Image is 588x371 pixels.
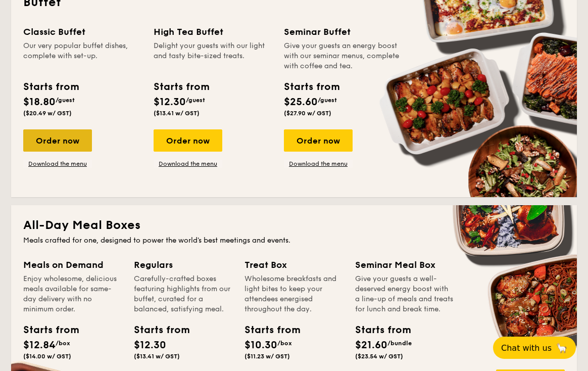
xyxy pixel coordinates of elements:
[284,79,339,95] div: Starts from
[277,340,292,347] span: /box
[387,340,412,347] span: /bundle
[23,339,56,351] span: $12.84
[23,41,141,71] div: Our very popular buffet dishes, complete with set-up.
[23,96,56,108] span: $18.80
[244,274,343,314] div: Wholesome breakfasts and light bites to keep your attendees energised throughout the day.
[23,129,92,152] div: Order now
[284,96,318,108] span: $25.60
[154,96,186,108] span: $12.30
[154,41,272,71] div: Delight your guests with our light and tasty bite-sized treats.
[284,25,402,39] div: Seminar Buffet
[284,41,402,71] div: Give your guests an energy boost with our seminar menus, complete with coffee and tea.
[134,353,180,360] span: ($13.41 w/ GST)
[244,339,277,351] span: $10.30
[23,25,141,39] div: Classic Buffet
[355,258,454,272] div: Seminar Meal Box
[556,342,568,354] span: 🦙
[23,274,122,314] div: Enjoy wholesome, delicious meals available for same-day delivery with no minimum order.
[134,274,232,314] div: Carefully-crafted boxes featuring highlights from our buffet, curated for a balanced, satisfying ...
[23,79,78,95] div: Starts from
[23,217,565,234] h2: All-Day Meal Boxes
[154,110,200,117] span: ($13.41 w/ GST)
[284,160,353,168] a: Download the menu
[23,258,122,272] div: Meals on Demand
[355,353,403,360] span: ($23.54 w/ GST)
[355,339,387,351] span: $21.60
[355,322,401,338] div: Starts from
[23,110,72,117] span: ($20.49 w/ GST)
[154,79,209,95] div: Starts from
[56,97,75,104] span: /guest
[23,322,69,338] div: Starts from
[134,322,179,338] div: Starts from
[244,322,290,338] div: Starts from
[154,160,222,168] a: Download the menu
[355,274,454,314] div: Give your guests a well-deserved energy boost with a line-up of meals and treats for lunch and br...
[244,258,343,272] div: Treat Box
[134,339,166,351] span: $12.30
[493,337,576,359] button: Chat with us🦙
[23,236,565,246] div: Meals crafted for one, designed to power the world's best meetings and events.
[284,110,331,117] span: ($27.90 w/ GST)
[154,129,222,152] div: Order now
[56,340,70,347] span: /box
[284,129,353,152] div: Order now
[501,343,552,353] span: Chat with us
[154,25,272,39] div: High Tea Buffet
[186,97,205,104] span: /guest
[244,353,290,360] span: ($11.23 w/ GST)
[318,97,337,104] span: /guest
[134,258,232,272] div: Regulars
[23,160,92,168] a: Download the menu
[23,353,71,360] span: ($14.00 w/ GST)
